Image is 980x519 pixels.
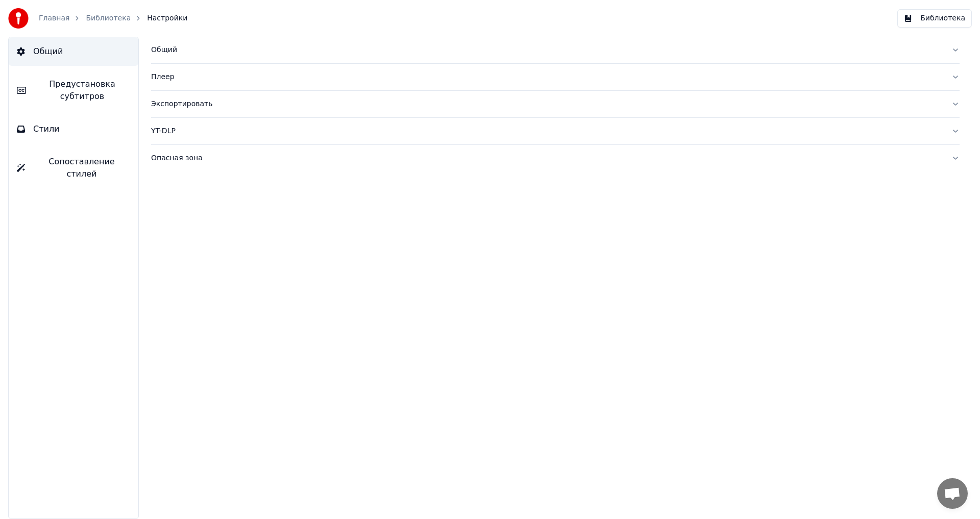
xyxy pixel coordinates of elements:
[9,115,138,143] button: Стили
[147,13,187,23] span: Настройки
[897,9,972,28] button: Библиотека
[8,8,29,29] img: youka
[151,64,960,90] button: Плеер
[151,37,960,63] button: Общий
[9,147,138,188] button: Сопоставление стилей
[9,70,138,111] button: Предустановка субтитров
[39,13,69,23] a: Главная
[33,156,130,180] span: Сопоставление стилей
[39,13,187,23] nav: breadcrumb
[151,145,960,171] button: Опасная зона
[151,91,960,117] button: Экспортировать
[151,153,943,163] div: Опасная зона
[9,37,138,66] button: Общий
[937,478,968,509] div: Открытый чат
[151,45,943,55] div: Общий
[86,13,131,23] a: Библиотека
[151,72,943,82] div: Плеер
[34,78,130,103] span: Предустановка субтитров
[33,45,63,58] span: Общий
[33,123,60,135] span: Стили
[151,99,943,109] div: Экспортировать
[151,126,943,136] div: YT-DLP
[151,118,960,144] button: YT-DLP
